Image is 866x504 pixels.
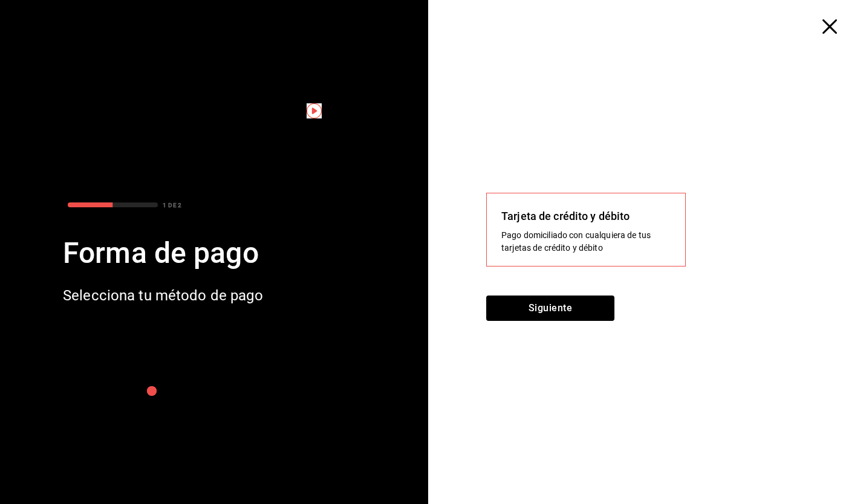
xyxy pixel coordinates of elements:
img: Tooltip marker [307,103,322,118]
div: Selecciona tu método de pago [63,285,263,306]
div: Forma de pago [63,231,263,275]
div: Tarjeta de crédito y débito [501,208,671,224]
button: Siguiente [486,296,614,321]
div: Pago domiciliado con cualquiera de tus tarjetas de crédito y débito [501,229,671,254]
div: 1 DE 2 [163,201,181,210]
